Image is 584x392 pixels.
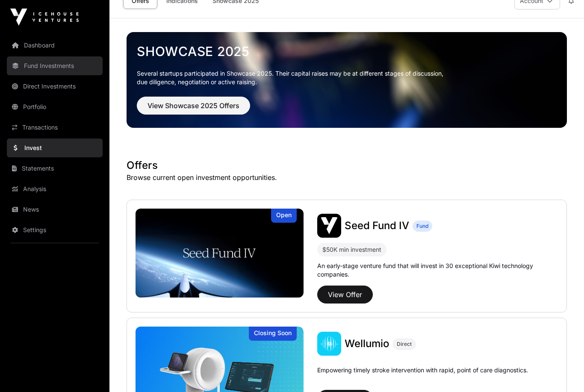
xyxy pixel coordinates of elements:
a: Wellumio [345,337,389,351]
p: An early-stage venture fund that will invest in 30 exceptional Kiwi technology companies. [317,262,558,279]
a: Direct Investments [7,77,103,96]
div: $50K min investment [322,245,381,255]
a: Dashboard [7,36,103,55]
button: View Showcase 2025 Offers [137,97,250,115]
div: Closing Soon [249,327,297,341]
a: News [7,200,103,219]
a: Statements [7,159,103,178]
a: Seed Fund IV [345,219,409,233]
img: Seed Fund IV [136,209,304,298]
img: Wellumio [317,332,341,356]
a: Invest [7,139,103,157]
button: View Offer [317,286,373,304]
div: $50K min investment [317,243,386,256]
span: Fund [416,223,428,230]
span: View Showcase 2025 Offers [147,100,239,111]
a: Transactions [7,118,103,137]
a: Fund Investments [7,56,103,75]
img: Showcase 2025 [127,32,567,128]
p: Several startups participated in Showcase 2025. Their capital raises may be at different stages o... [137,69,557,86]
p: Browse current open investment opportunities. [127,172,567,183]
a: Settings [7,221,103,239]
span: Seed Fund IV [345,219,409,232]
a: Analysis [7,180,103,198]
h1: Offers [127,159,567,172]
img: Icehouse Ventures Logo [10,9,79,26]
span: Wellumio [345,337,389,350]
a: Portfolio [7,97,103,116]
span: Direct [397,341,412,348]
img: Seed Fund IV [317,214,341,238]
a: Seed Fund IVOpen [136,209,304,298]
a: View Showcase 2025 Offers [137,105,250,114]
p: Empowering timely stroke intervention with rapid, point of care diagnostics. [317,366,528,386]
div: Open [271,209,297,223]
a: Showcase 2025 [137,44,557,59]
iframe: Chat Widget [541,351,584,392]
